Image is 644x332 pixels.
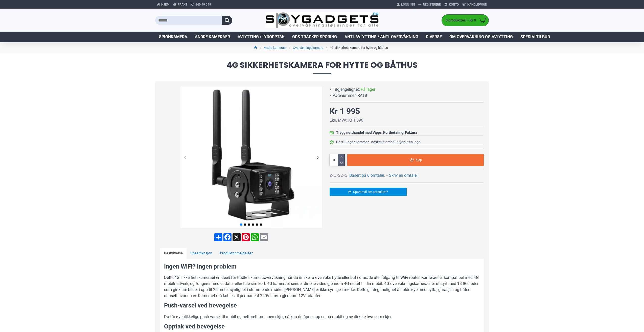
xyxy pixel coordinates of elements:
[330,188,407,196] a: Spørsmål om produktet?
[164,314,480,320] p: Du får øyeblikkelige push-varsel til mobil og nettbrett om noen skjer, så kan du åpne app-en på m...
[265,12,379,29] img: SpyGadgets.no
[386,173,387,178] b: -
[395,1,417,9] a: Logg Inn
[164,301,480,310] h3: Push-varsel ved bevegelse
[336,130,417,135] div: Trygg netthandel med Vipps, Kortbetaling, Faktura
[416,158,422,162] span: Kjøp
[442,15,489,26] a: 0 produkt(er) - Kr 0
[461,1,489,9] a: Handlevogn
[288,32,341,42] a: GPS Tracker Sporing
[164,275,480,299] p: Dette 4G sikkerhetskameraet er ideelt for trådløs kameraovervåkning når du ønsker å overvåke hytt...
[520,34,550,40] span: Spesialtilbud
[159,34,187,40] span: Spionkamera
[155,32,191,42] a: Spionkamera
[161,2,170,7] span: Hjem
[164,322,480,331] h3: Opptak ved bevegelse
[195,34,230,40] span: Andre kameraer
[155,61,489,74] span: 4G sikkerhetskamera for hytte og båthus
[467,2,487,7] span: Handlevogn
[446,32,517,42] a: Om overvåkning og avlytting
[252,224,254,226] span: Go to slide 4
[401,2,415,7] span: Logg Inn
[160,248,187,259] a: Beskrivelse
[336,139,421,145] div: Bestillinger kommer i nøytrale emballasjer uten logo
[260,224,262,226] span: Go to slide 6
[330,105,360,117] div: Kr 1 995
[264,45,287,50] a: Andre kameraer
[250,233,259,241] a: WhatsApp
[241,233,250,241] a: Pinterest
[178,2,187,7] span: Frakt
[443,1,461,9] a: Konto
[417,1,443,9] a: Registrere
[517,32,554,42] a: Spesialtilbud
[389,172,418,179] a: Skriv en omtale!
[341,32,422,42] a: Anti-avlytting / Anti-overvåkning
[333,86,360,93] b: Tilgjengelighet:
[223,233,232,241] a: Facebook
[349,172,385,179] a: Basert på 0 omtaler.
[248,224,250,226] span: Go to slide 3
[449,2,459,7] span: Konto
[214,233,223,241] a: Share
[313,153,322,162] div: Next slide
[191,32,234,42] a: Andre kameraer
[357,93,367,99] span: RA18
[361,86,375,93] span: På lager
[164,262,480,271] h3: Ingen WiFi? Ingen problem
[259,233,268,241] a: Email
[293,45,323,50] a: Overvåkningskamera
[216,248,257,259] a: Produktanmeldelser
[238,34,285,40] span: Avlytting / Lydopptak
[240,224,242,226] span: Go to slide 1
[333,93,357,99] b: Varenummer:
[426,34,442,40] span: Diverse
[232,233,241,241] a: X
[423,2,441,7] span: Registrere
[180,153,189,162] div: Previous slide
[187,248,216,259] a: Spesifikasjon
[449,34,513,40] span: Om overvåkning og avlytting
[234,32,288,42] a: Avlytting / Lydopptak
[256,224,258,226] span: Go to slide 5
[195,2,211,7] span: 940 99 099
[244,224,246,226] span: Go to slide 2
[442,18,477,23] span: 0 produkt(er) - Kr 0
[180,86,322,228] img: 4G sikkerhetskamera for hytte og båthus - SpyGadgets.no
[344,34,418,40] span: Anti-avlytting / Anti-overvåkning
[292,34,337,40] span: GPS Tracker Sporing
[422,32,446,42] a: Diverse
